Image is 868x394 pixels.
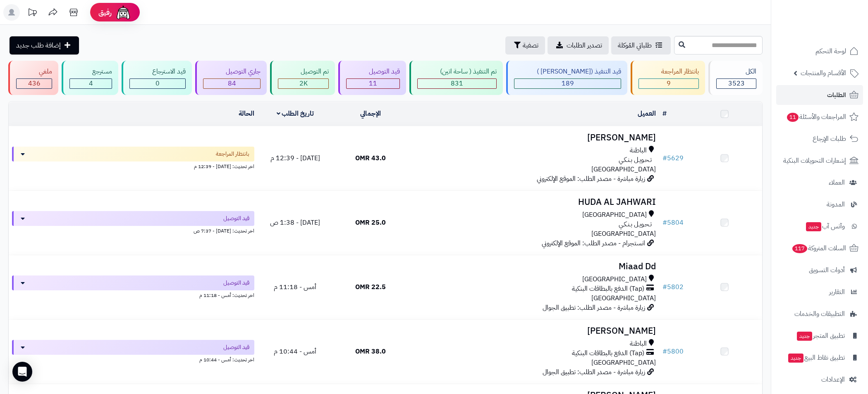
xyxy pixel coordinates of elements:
span: طلباتي المُوكلة [618,40,652,50]
span: الباطنة [630,339,647,349]
span: 38.0 OMR [355,347,386,356]
span: زيارة مباشرة - مصدر الطلب: تطبيق الجوال [543,303,645,313]
div: 11 [347,79,399,88]
span: [GEOGRAPHIC_DATA] [582,210,647,220]
a: تصدير الطلبات [548,36,609,55]
img: ai-face.png [115,4,132,21]
span: التطبيقات والخدمات [794,308,845,320]
a: المدونة [776,195,863,214]
span: # [662,153,667,163]
a: #5629 [662,153,684,163]
span: 84 [228,78,236,88]
span: [DATE] - 12:39 م [270,153,320,163]
span: قيد التوصيل [223,343,249,351]
span: الإعدادات [821,374,845,385]
span: طلبات الإرجاع [813,133,846,145]
a: تطبيق نقاط البيعجديد [776,348,863,368]
div: اخر تحديث: أمس - 10:44 م [12,355,254,363]
div: قيد التوصيل [346,67,400,76]
a: تم التوصيل 2K [268,61,337,95]
a: ملغي 436 [7,61,60,95]
span: [GEOGRAPHIC_DATA] [591,293,656,303]
a: طلبات الإرجاع [776,129,863,149]
h3: [PERSON_NAME] [411,326,656,336]
span: تطبيق المتجر [796,330,845,342]
a: التطبيقات والخدمات [776,304,863,324]
span: الطلبات [827,89,846,101]
span: المراجعات والأسئلة [786,111,846,123]
span: انستجرام - مصدر الطلب: الموقع الإلكتروني [542,238,645,248]
div: اخر تحديث: أمس - 11:18 م [12,290,254,299]
span: [GEOGRAPHIC_DATA] [591,164,656,174]
a: #5800 [662,347,684,356]
span: السلات المتروكة [791,242,846,254]
a: السلات المتروكة117 [776,238,863,258]
span: المدونة [827,199,845,210]
button: تصفية [505,36,545,55]
span: (Tap) الدفع بالبطاقات البنكية [572,284,644,294]
span: وآتس آب [805,221,845,232]
div: 4 [70,79,112,88]
div: 436 [17,79,52,88]
span: 11 [787,113,799,122]
span: # [662,218,667,228]
span: [GEOGRAPHIC_DATA] [591,229,656,239]
div: 9 [639,79,698,88]
span: 3523 [728,78,745,88]
span: 22.5 OMR [355,282,386,292]
span: 4 [89,78,93,88]
span: تـحـويـل بـنـكـي [619,155,652,165]
span: # [662,347,667,356]
a: إشعارات التحويلات البنكية [776,151,863,171]
span: جديد [806,222,821,231]
a: طلباتي المُوكلة [611,36,671,55]
div: 84 [203,79,260,88]
span: أمس - 10:44 م [274,347,316,356]
a: إضافة طلب جديد [10,36,79,55]
a: لوحة التحكم [776,41,863,61]
a: مسترجع 4 [60,61,120,95]
div: 1959 [278,79,328,88]
span: 189 [562,78,574,88]
a: # [662,109,667,119]
div: اخر تحديث: [DATE] - 12:39 م [12,161,254,170]
div: بانتظار المراجعة [638,67,699,76]
span: [DATE] - 1:38 ص [270,218,320,228]
span: تصفية [523,40,538,50]
a: #5802 [662,282,684,292]
span: الباطنة [630,146,647,155]
span: 2K [299,78,308,88]
span: تطبيق نقاط البيع [787,352,845,363]
span: 25.0 OMR [355,218,386,228]
div: قيد التنفيذ ([PERSON_NAME] ) [514,67,621,76]
a: قيد الاسترجاع 0 [120,61,194,95]
img: logo-2.png [812,22,860,40]
div: 831 [418,79,496,88]
span: تـحـويـل بـنـكـي [619,220,652,229]
span: الأقسام والمنتجات [801,67,846,79]
a: الكل3523 [707,61,764,95]
a: جاري التوصيل 84 [194,61,268,95]
span: العملاء [829,177,845,188]
div: جاري التوصيل [203,67,261,76]
span: أمس - 11:18 م [274,282,316,292]
a: أدوات التسويق [776,260,863,280]
a: العملاء [776,173,863,192]
a: المراجعات والأسئلة11 [776,107,863,127]
span: التقارير [829,286,845,298]
a: وآتس آبجديد [776,216,863,236]
div: تم التوصيل [278,67,329,76]
span: تصدير الطلبات [567,40,602,50]
span: # [662,282,667,292]
div: قيد الاسترجاع [129,67,186,76]
span: زيارة مباشرة - مصدر الطلب: تطبيق الجوال [543,367,645,377]
a: تحديثات المنصة [22,4,43,23]
div: الكل [716,67,756,76]
a: بانتظار المراجعة 9 [629,61,707,95]
div: اخر تحديث: [DATE] - 7:37 ص [12,226,254,235]
span: 436 [28,78,41,88]
a: التقارير [776,282,863,302]
a: الطلبات [776,85,863,105]
span: جديد [797,332,812,341]
a: العميل [638,109,656,119]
